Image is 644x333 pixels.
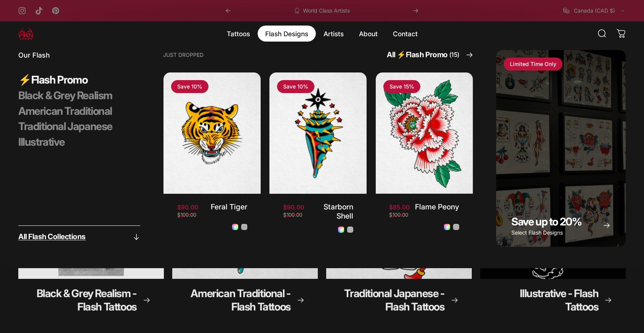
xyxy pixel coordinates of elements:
[324,202,353,220] a: Starborn Shell
[219,26,425,42] nav: Primary
[387,50,473,60] a: All ⚡️Flash Promo(15)
[496,50,626,247] a: Save up to 20%
[351,26,385,42] summary: About
[387,50,460,60] span: All ⚡️Flash Promo
[211,202,247,211] a: Feral Tiger
[613,25,630,42] a: 0 items
[449,50,460,60] span: (15)
[177,204,198,211] span: $90.00
[232,224,238,230] a: Feral Tiger - Colour
[415,202,459,211] a: Flame Peony
[385,26,425,42] a: Contact
[219,26,258,42] summary: Tattoos
[18,233,86,240] span: All Flash Collections
[269,72,367,194] img: Starborn Shell
[347,227,353,233] a: Starborn Shell - Black and Grey
[283,204,304,211] span: $90.00
[18,135,64,149] span: Illustrative
[338,227,344,233] a: Starborn Shell - Colour
[18,50,140,61] p: Our Flash
[511,229,582,236] p: Select Flash Designs
[376,72,473,194] img: Flame Peony
[389,212,408,217] span: $100.00
[316,26,351,42] summary: Artists
[163,72,261,194] img: Feral Tiger
[18,105,112,118] span: American Traditional
[283,212,302,217] span: $100.00
[241,224,247,230] a: Feral Tiger - Black and Grey
[444,224,450,230] a: Flame Peony - Colour
[511,215,582,228] span: Save up to 20%
[18,120,112,133] span: Traditional Japanese
[258,26,316,42] summary: Flash Designs
[453,224,459,230] a: Flame Peony - Black and Grey
[18,89,112,102] span: Black & Grey Realism
[177,212,196,217] span: $100.00
[18,225,140,247] a: All Flash Collections
[389,204,410,211] span: $85.00
[163,52,203,58] p: Just Dropped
